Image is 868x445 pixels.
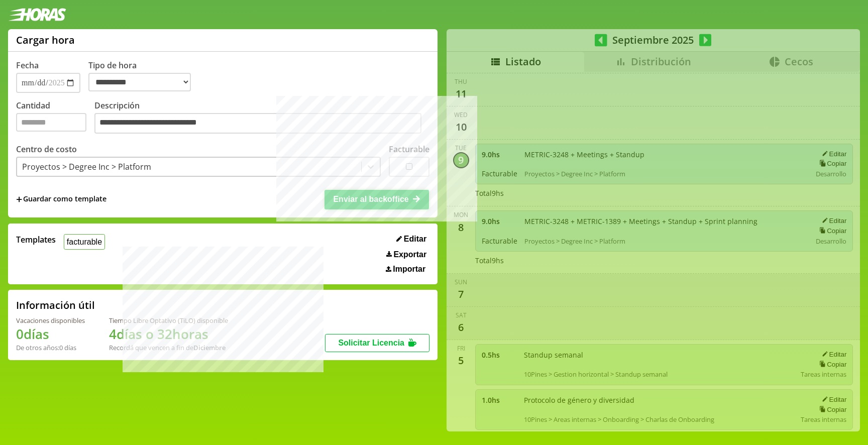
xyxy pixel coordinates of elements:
[88,60,199,93] label: Tipo de hora
[109,343,228,352] div: Recordá que vencen a fin de
[16,234,56,245] span: Templates
[64,234,105,250] button: facturable
[109,325,228,343] h1: 4 días o 32 horas
[109,316,228,325] div: Tiempo Libre Optativo (TiLO) disponible
[333,195,408,203] span: Enviar al backoffice
[16,60,39,71] label: Fecha
[94,100,429,137] label: Descripción
[94,113,421,134] textarea: Descripción
[393,234,429,244] button: Editar
[16,144,77,155] label: Centro de costo
[404,235,426,244] span: Editar
[383,250,429,260] button: Exportar
[16,194,22,205] span: +
[16,343,85,352] div: De otros años: 0 días
[16,298,95,312] h2: Información útil
[16,100,94,137] label: Cantidad
[338,339,404,347] span: Solicitar Licencia
[88,73,191,91] select: Tipo de hora
[16,316,85,325] div: Vacaciones disponibles
[16,325,85,343] h1: 0 días
[16,33,75,47] h1: Cargar hora
[325,334,429,352] button: Solicitar Licencia
[16,113,86,132] input: Cantidad
[393,265,425,274] span: Importar
[324,190,429,209] button: Enviar al backoffice
[8,8,66,21] img: logotipo
[389,144,429,155] label: Facturable
[22,161,151,172] div: Proyectos > Degree Inc > Platform
[193,343,226,352] b: Diciembre
[393,250,426,259] span: Exportar
[16,194,106,205] span: +Guardar como template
